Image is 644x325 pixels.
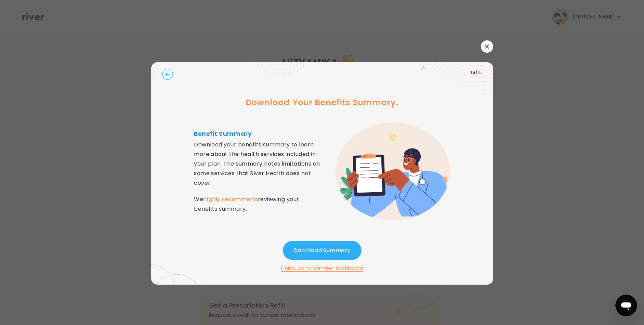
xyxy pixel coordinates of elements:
[194,140,322,214] p: Download your benefits summary to learn more about the health services included in your plan. The...
[615,295,637,316] iframe: Button to launch messaging window
[194,129,322,139] h4: Benefit Summary
[203,195,258,203] strong: highly recommend
[246,96,398,109] h3: Download Your Benefits Summary.
[336,122,450,220] img: error graphic
[281,264,363,272] button: Finish, Go to Member Dashboard
[283,241,362,260] button: Download Summary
